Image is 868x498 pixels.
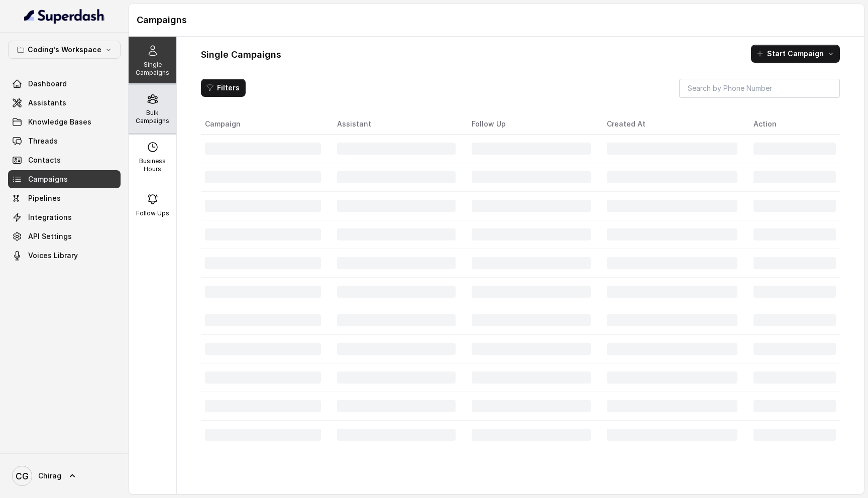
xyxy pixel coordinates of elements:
a: Contacts [8,151,121,169]
button: Start Campaign [751,45,840,63]
th: Follow Up [464,114,598,135]
a: Chirag [8,462,121,490]
a: Campaigns [8,170,121,188]
span: Threads [28,136,58,146]
span: Chirag [38,471,61,481]
th: Created At [599,114,746,135]
span: Campaigns [28,174,68,184]
span: API Settings [28,231,72,241]
span: Voices Library [28,251,78,261]
h1: Single Campaigns [201,47,281,63]
span: Knowledge Bases [28,117,91,127]
th: Assistant [329,114,464,135]
th: Action [745,114,840,135]
h1: Campaigns [137,12,856,28]
a: Dashboard [8,75,121,93]
text: CG [16,471,29,481]
p: Coding's Workspace [28,44,101,56]
span: Assistants [28,98,66,108]
a: Threads [8,132,121,150]
a: API Settings [8,227,121,245]
span: Integrations [28,212,72,222]
img: light.svg [24,8,105,24]
span: Contacts [28,155,61,165]
p: Single Campaigns [133,61,172,77]
th: Campaign [201,114,329,135]
button: Coding's Workspace [8,41,121,59]
a: Assistants [8,94,121,112]
p: Bulk Campaigns [133,109,172,125]
input: Search by Phone Number [679,79,840,98]
span: Pipelines [28,193,61,203]
a: Pipelines [8,189,121,207]
p: Business Hours [133,157,172,173]
button: Filters [201,79,246,97]
p: Follow Ups [136,209,169,217]
a: Integrations [8,208,121,226]
span: Dashboard [28,79,67,89]
a: Voices Library [8,246,121,265]
a: Knowledge Bases [8,113,121,131]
